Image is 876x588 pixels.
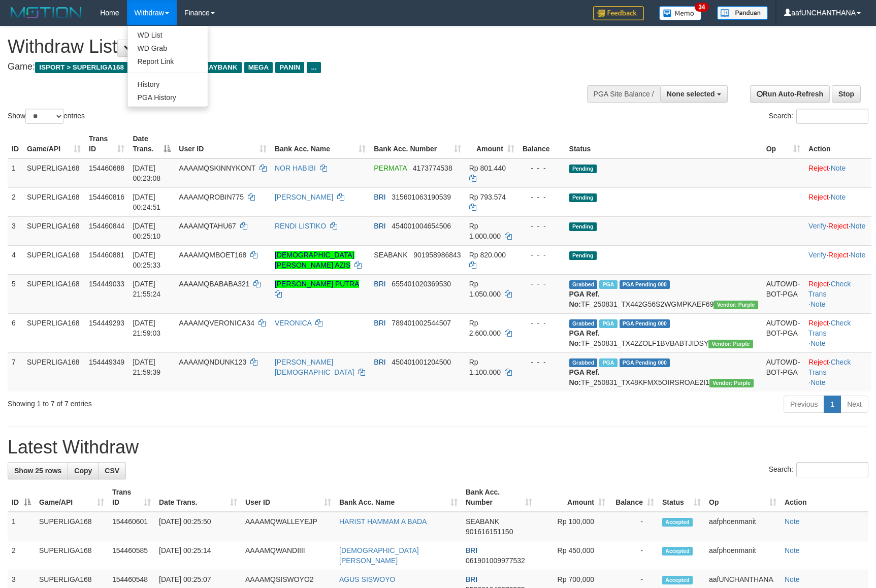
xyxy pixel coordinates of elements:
span: Grabbed [569,319,598,328]
td: 4 [8,245,23,274]
span: Copy 061901009977532 to clipboard [466,557,525,565]
a: Reject [808,164,829,172]
span: Copy 655401020369530 to clipboard [392,280,451,288]
span: AAAAMQTAHU67 [179,222,236,230]
td: 7 [8,352,23,391]
span: Copy 789401002544507 to clipboard [392,319,451,327]
a: Reject [808,358,829,366]
a: Previous [784,396,824,413]
span: 154460816 [89,193,124,201]
td: SUPERLIGA168 [35,512,108,541]
button: None selected [660,85,728,103]
th: Bank Acc. Number: activate to sort column ascending [370,129,465,158]
span: [DATE] 00:24:51 [133,193,160,211]
span: 154460688 [89,164,124,172]
td: SUPERLIGA168 [23,187,85,216]
span: Rp 1.050.000 [469,280,501,298]
span: Pending [569,193,597,202]
span: Pending [569,251,597,260]
th: ID [8,129,23,158]
span: 154449293 [89,319,124,327]
span: BRI [374,319,385,327]
th: Trans ID: activate to sort column ascending [85,129,128,158]
span: PGA Pending [620,280,670,289]
span: [DATE] 21:59:39 [133,358,160,376]
td: [DATE] 00:25:50 [155,512,241,541]
a: Verify [808,222,826,230]
span: Copy 454001004654506 to clipboard [392,222,451,230]
span: Vendor URL: https://trx4.1velocity.biz [709,379,754,387]
input: Search: [796,462,868,477]
a: [PERSON_NAME] PUTRA [275,280,359,288]
div: - - - [523,221,561,231]
a: Check Trans [808,319,851,337]
span: Rp 820.000 [469,251,506,259]
select: Showentries [25,109,63,124]
span: AAAAMQMBOET168 [179,251,246,259]
th: Status [565,129,762,158]
span: BRI [374,358,385,366]
th: Action [781,483,868,512]
h4: Game: Bank: [8,62,574,72]
label: Search: [769,109,868,124]
a: VERONICA [275,319,311,327]
a: Verify [808,251,826,259]
a: Show 25 rows [8,462,68,479]
td: AUTOWD-BOT-PGA [762,313,804,352]
span: 154449349 [89,358,124,366]
b: PGA Ref. No: [569,368,600,386]
a: 1 [824,396,841,413]
span: Show 25 rows [14,467,61,475]
th: Trans ID: activate to sort column ascending [108,483,155,512]
div: - - - [523,318,561,328]
td: 6 [8,313,23,352]
img: Feedback.jpg [593,6,644,20]
span: AAAAMQNDUNK123 [179,358,246,366]
a: Reject [828,222,849,230]
th: Status: activate to sort column ascending [658,483,705,512]
a: [DEMOGRAPHIC_DATA][PERSON_NAME] AZIS [275,251,354,269]
a: [PERSON_NAME] [275,193,333,201]
a: Note [831,193,846,201]
div: - - - [523,279,561,289]
th: Amount: activate to sort column ascending [465,129,518,158]
a: Note [810,300,826,308]
th: Bank Acc. Name: activate to sort column ascending [271,129,370,158]
span: Copy 450401001204500 to clipboard [392,358,451,366]
th: Date Trans.: activate to sort column ascending [155,483,241,512]
span: CSV [105,467,119,475]
span: PERMATA [374,164,407,172]
span: BRI [374,280,385,288]
a: Note [785,517,800,526]
td: · [804,158,871,188]
img: MOTION_logo.png [8,5,85,20]
td: SUPERLIGA168 [23,352,85,391]
th: ID: activate to sort column descending [8,483,35,512]
div: - - - [523,357,561,367]
span: PGA Pending [620,358,670,367]
div: - - - [523,250,561,260]
a: RENDI LISTIKO [275,222,326,230]
span: AAAAMQVERONICA34 [179,319,254,327]
td: · · [804,216,871,245]
a: NOR HABIBI [275,164,316,172]
td: aafphoenmanit [705,541,781,570]
td: 5 [8,274,23,313]
span: BRI [374,222,385,230]
img: panduan.png [717,6,768,20]
div: Showing 1 to 7 of 7 entries [8,395,358,409]
span: ... [307,62,320,73]
label: Show entries [8,109,85,124]
td: TF_250831_TX48KFMX5OIRSROAE2I1 [565,352,762,391]
td: AAAAMQWANDIIII [241,541,335,570]
span: Pending [569,165,597,173]
span: Vendor URL: https://trx4.1velocity.biz [708,340,753,348]
th: Bank Acc. Name: activate to sort column ascending [335,483,462,512]
td: AAAAMQWALLEYEJP [241,512,335,541]
td: · [804,187,871,216]
th: Amount: activate to sort column ascending [536,483,609,512]
span: BRI [374,193,385,201]
td: · · [804,352,871,391]
th: Balance [518,129,565,158]
td: SUPERLIGA168 [23,158,85,188]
